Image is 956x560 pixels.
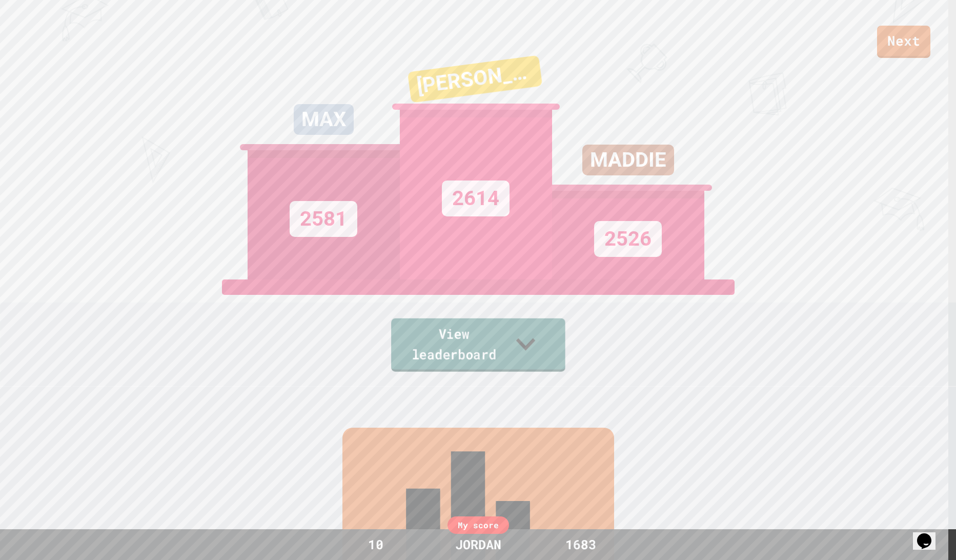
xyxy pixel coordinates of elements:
div: [PERSON_NAME] [407,55,542,103]
div: MADDIE [582,145,674,175]
div: 1683 [542,535,619,554]
div: 2581 [290,201,357,237]
div: 10 [337,535,414,554]
div: JORDAN [445,535,512,554]
a: Next [877,26,930,58]
div: 2614 [442,181,510,216]
div: MAX [294,104,354,135]
div: 2526 [594,221,662,257]
a: View leaderboard [391,318,565,372]
iframe: chat widget [913,519,946,550]
div: My score [448,516,509,534]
